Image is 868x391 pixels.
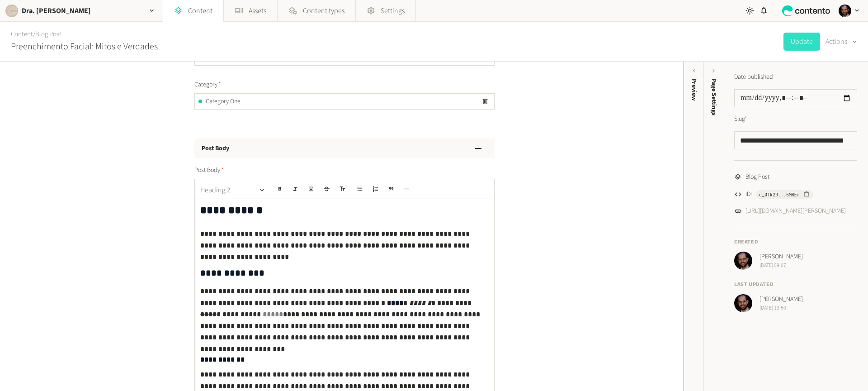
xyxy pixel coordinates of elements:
span: ID: [745,190,752,199]
button: Heading 2 [197,181,269,199]
h4: Last updated [734,281,857,289]
button: Actions [826,33,857,51]
span: [DATE] 19:50 [759,304,803,312]
a: [URL][DOMAIN_NAME][PERSON_NAME] [745,206,846,216]
span: Page Settings [709,78,719,115]
label: Date published [734,72,773,82]
img: Andre Teves [839,5,851,17]
h2: Dra. [PERSON_NAME] [22,5,91,16]
span: [DATE] 09:07 [759,262,803,270]
button: Update [783,33,820,51]
img: Dra. Caroline Cha [5,5,18,17]
div: Preview [689,78,699,101]
span: [PERSON_NAME] [759,252,803,262]
h4: Created [734,238,857,246]
img: Andre Teves [734,252,752,270]
span: Content types [303,5,344,16]
span: / [33,29,35,39]
span: [PERSON_NAME] [759,295,803,304]
a: Content [11,29,33,39]
span: Blog Post [745,172,769,182]
a: Blog Post [35,29,61,39]
h2: Preenchimento Facial: Mitos e Verdades [11,40,158,53]
span: Category [194,80,221,90]
h3: Post Body [202,144,229,153]
button: c_01k29...6MREr [755,190,813,199]
label: Slug [734,114,747,124]
span: c_01k29...6MREr [759,191,800,199]
span: Post Body [194,166,224,175]
span: Settings [381,5,405,16]
span: Category One [206,97,241,106]
img: Andre Teves [734,294,752,312]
